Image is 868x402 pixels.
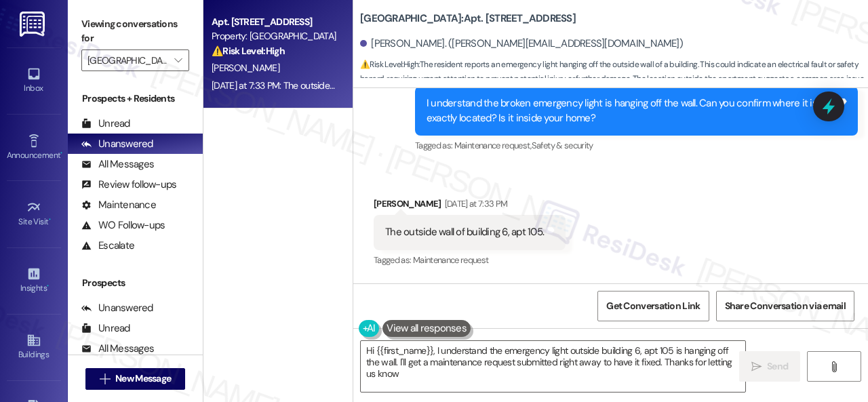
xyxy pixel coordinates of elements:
[81,239,134,253] div: Escalate
[454,140,532,151] span: Maintenance request ,
[81,14,189,49] label: Viewing conversations for
[20,12,47,37] img: ResiDesk Logo
[212,62,279,74] span: [PERSON_NAME]
[212,45,285,57] strong: ⚠️ Risk Level: High
[212,79,433,92] div: [DATE] at 7:33 PM: The outside wall of building 6, apt 105.
[7,262,61,299] a: Insights •
[374,197,566,216] div: [PERSON_NAME]
[606,299,700,313] span: Get Conversation Link
[87,49,167,71] input: All communities
[374,250,566,270] div: Tagged as:
[81,301,153,315] div: Unanswered
[81,157,154,172] div: All Messages
[597,291,709,321] button: Get Conversation Link
[81,198,156,212] div: Maintenance
[81,342,154,356] div: All Messages
[716,291,854,321] button: Share Conversation via email
[81,218,165,233] div: WO Follow-ups
[81,117,130,131] div: Unread
[100,374,110,384] i: 
[60,148,62,158] span: •
[212,15,337,29] div: Apt. [STREET_ADDRESS]
[360,59,418,70] strong: ⚠️ Risk Level: High
[413,254,489,266] span: Maintenance request
[427,96,836,125] div: I understand the broken emergency light is hanging off the wall. Can you confirm where it is exac...
[81,137,153,151] div: Unanswered
[751,361,762,372] i: 
[81,178,176,192] div: Review follow-ups
[7,196,61,233] a: Site Visit •
[47,281,49,291] span: •
[115,371,171,386] span: New Message
[385,225,544,239] div: The outside wall of building 6, apt 105.
[361,341,745,392] textarea: Hi {{first_name}}, I understand the emergency light outside building 6, apt 105 is hanging off th...
[360,12,576,26] b: [GEOGRAPHIC_DATA]: Apt. [STREET_ADDRESS]
[532,140,593,151] span: Safety & security
[415,136,858,155] div: Tagged as:
[725,299,846,313] span: Share Conversation via email
[68,276,203,290] div: Prospects
[49,215,51,224] span: •
[739,351,800,382] button: Send
[360,37,683,51] div: [PERSON_NAME]. ([PERSON_NAME][EMAIL_ADDRESS][DOMAIN_NAME])
[212,29,337,43] div: Property: [GEOGRAPHIC_DATA]
[7,62,61,99] a: Inbox
[829,361,839,372] i: 
[360,58,868,87] span: : The resident reports an emergency light hanging off the outside wall of a building. This could ...
[68,92,203,106] div: Prospects + Residents
[174,55,182,66] i: 
[7,329,61,365] a: Buildings
[767,359,788,374] span: Send
[85,368,186,390] button: New Message
[81,321,130,336] div: Unread
[441,197,508,211] div: [DATE] at 7:33 PM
